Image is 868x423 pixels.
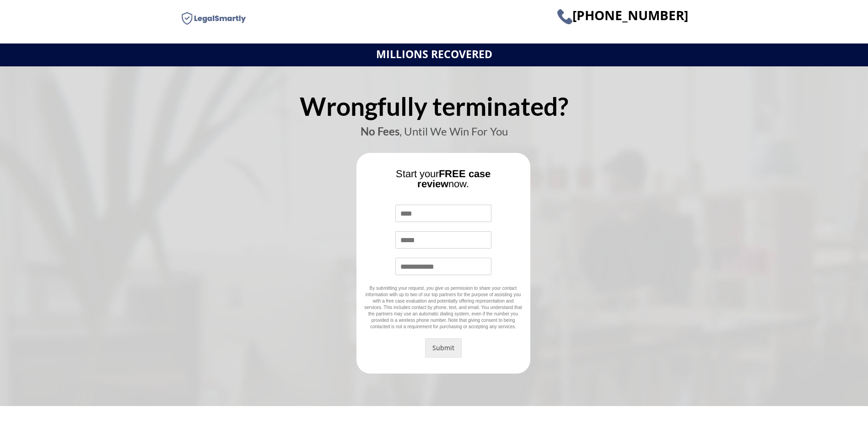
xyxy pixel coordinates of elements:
[361,125,399,138] b: No Fees
[557,6,688,24] span: [PHONE_NUMBER]
[180,126,688,144] div: , Until We Win For You
[180,94,688,126] div: Wrongfully terminated?
[557,13,688,22] a: [PHONE_NUMBER]
[417,168,491,190] b: FREE case review
[376,47,492,61] strong: MILLIONS RECOVERED
[364,286,522,329] span: By submitting your request, you give us permission to share your contact information with up to t...
[363,169,523,196] div: Start your now.
[425,338,462,358] button: Submit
